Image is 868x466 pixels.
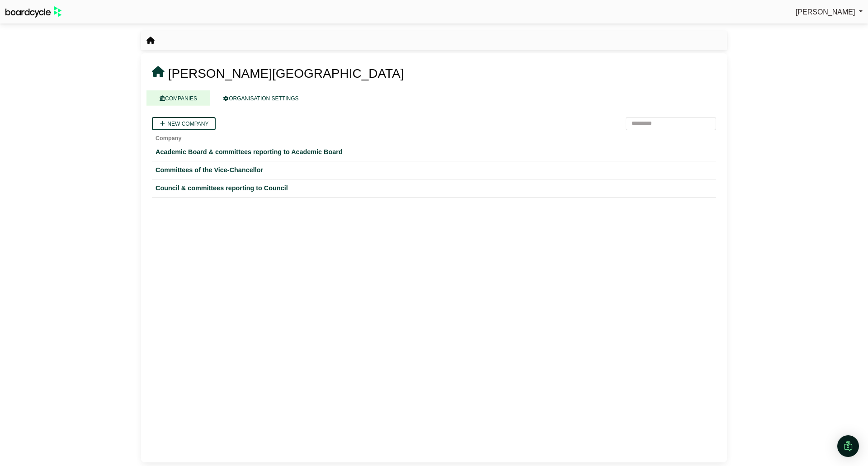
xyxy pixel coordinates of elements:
[796,6,863,18] a: [PERSON_NAME]
[152,130,716,143] th: Company
[152,117,216,130] a: New company
[156,165,712,175] a: Committees of the Vice-Chancellor
[146,35,155,47] nav: breadcrumb
[146,90,210,106] a: COMPANIES
[156,147,712,157] a: Academic Board & committees reporting to Academic Board
[168,66,404,80] span: [PERSON_NAME][GEOGRAPHIC_DATA]
[796,8,855,16] span: [PERSON_NAME]
[156,183,712,193] a: Council & committees reporting to Council
[5,6,61,18] img: BoardcycleBlackGreen-aaafeed430059cb809a45853b8cf6d952af9d84e6e89e1f1685b34bfd5cb7d64.svg
[210,90,311,106] a: ORGANISATION SETTINGS
[837,435,859,457] div: Open Intercom Messenger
